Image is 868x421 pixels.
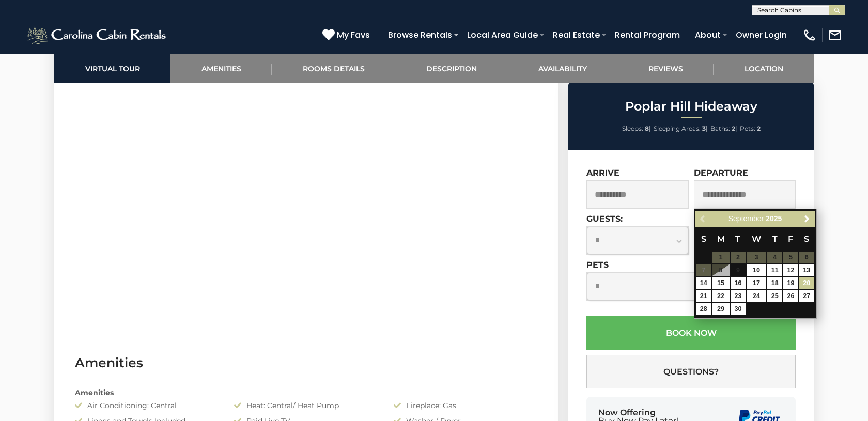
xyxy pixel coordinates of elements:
[788,234,793,244] span: Friday
[690,26,726,44] a: About
[783,290,798,302] a: 26
[386,400,545,411] div: Fireplace: Gas
[799,264,814,276] a: 13
[171,54,272,83] a: Amenities
[799,290,814,302] a: 27
[702,124,706,132] strong: 3
[654,122,708,135] li: |
[783,277,798,289] a: 19
[586,355,796,388] button: Questions?
[712,303,730,315] a: 29
[571,100,811,113] h2: Poplar Hill Hideaway
[226,400,385,411] div: Heat: Central/ Heat Pump
[462,26,543,44] a: Local Area Guide
[395,54,507,83] a: Description
[622,124,643,132] span: Sleeps:
[757,124,761,132] strong: 2
[712,277,730,289] a: 15
[54,54,171,83] a: Virtual Tour
[272,54,395,83] a: Rooms Details
[507,54,617,83] a: Availability
[717,234,725,244] span: Monday
[714,54,814,83] a: Location
[654,124,701,132] span: Sleeping Areas:
[701,234,706,244] span: Sunday
[548,26,605,44] a: Real Estate
[735,234,740,244] span: Tuesday
[732,124,735,132] strong: 2
[729,214,764,223] span: September
[67,387,545,398] div: Amenities
[710,122,737,135] li: |
[752,234,761,244] span: Wednesday
[586,168,619,178] label: Arrive
[803,215,811,223] span: Next
[767,277,782,289] a: 18
[696,303,711,315] a: 28
[696,277,711,289] a: 14
[622,122,651,135] li: |
[802,28,817,42] img: phone-regular-white.png
[67,400,226,411] div: Air Conditioning: Central
[696,290,711,302] a: 21
[710,124,730,132] span: Baths:
[645,124,649,132] strong: 8
[586,260,609,270] label: Pets
[767,290,782,302] a: 25
[617,54,714,83] a: Reviews
[783,264,798,276] a: 12
[828,28,842,42] img: mail-regular-white.png
[586,316,796,350] button: Book Now
[75,354,537,372] h3: Amenities
[767,264,782,276] a: 11
[799,277,814,289] a: 20
[731,26,792,44] a: Owner Login
[804,234,809,244] span: Saturday
[801,212,814,225] a: Next
[731,303,746,315] a: 30
[337,28,370,41] span: My Favs
[747,264,766,276] a: 10
[586,214,623,224] label: Guests:
[731,290,746,302] a: 23
[322,28,373,42] a: My Favs
[731,277,746,289] a: 16
[610,26,685,44] a: Rental Program
[740,124,755,132] span: Pets:
[383,26,457,44] a: Browse Rentals
[766,214,782,223] span: 2025
[694,168,748,178] label: Departure
[747,290,766,302] a: 24
[26,25,169,45] img: White-1-2.png
[747,277,766,289] a: 17
[712,290,730,302] a: 22
[772,234,778,244] span: Thursday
